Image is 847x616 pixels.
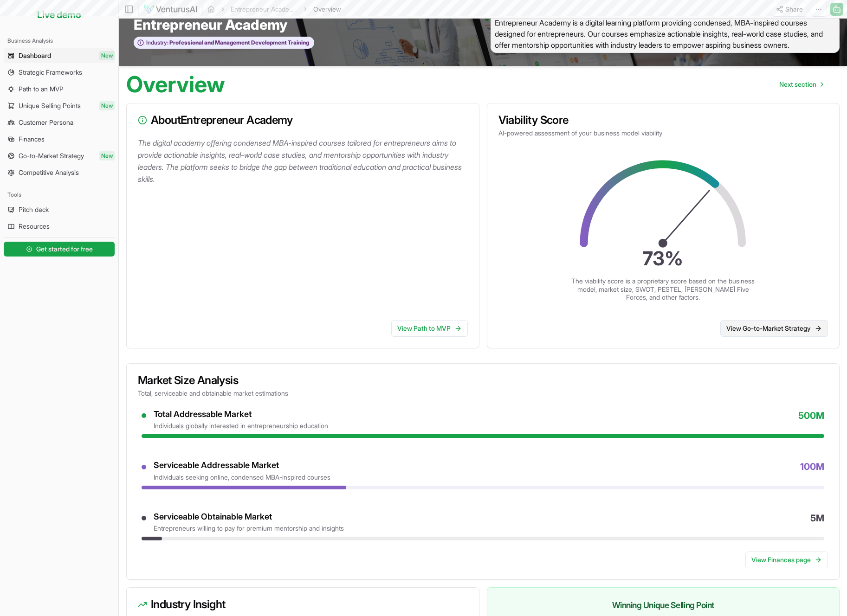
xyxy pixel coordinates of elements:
[810,512,824,533] span: 5M
[19,101,81,110] span: Unique Selling Points
[4,165,115,180] a: Competitive Analysis
[745,552,828,568] a: View Finances page
[19,84,64,94] span: Path to an MVP
[19,151,84,160] span: Go-to-Market Strategy
[154,421,328,430] div: individuals globally interested in entrepreneurship education
[126,73,225,96] h1: Overview
[138,115,468,126] h3: About Entrepreneur Academy
[134,16,287,33] span: Entrepreneur Academy
[154,473,330,482] div: individuals seeking online, condensed MBA-inspired courses
[4,132,115,147] a: Finances
[491,15,840,53] span: Entrepreneur Academy is a digital learning platform providing condensed, MBA-inspired courses des...
[4,98,115,113] a: Unique Selling PointsNew
[4,48,115,63] a: DashboardNew
[154,512,344,522] div: Serviceable Obtainable Market
[138,599,468,610] h3: Industry Insight
[720,320,828,337] a: View Go-to-Market Strategy
[154,409,328,420] div: Total Addressable Market
[146,39,168,46] span: Industry:
[168,39,309,46] span: Professional and Management Development Training
[498,128,828,138] p: AI-powered assessment of your business model viability
[798,409,824,431] span: 500M
[134,37,314,49] button: Industry:Professional and Management Development Training
[4,82,115,96] a: Path to an MVP
[99,101,115,110] span: New
[4,65,115,80] a: Strategic Frameworks
[4,242,115,257] button: Get started for free
[138,137,472,185] p: The digital academy offering condensed MBA-inspired courses tailored for entrepreneurs aims to pr...
[800,460,824,482] span: 100M
[36,244,93,254] span: Get started for free
[391,320,468,337] a: View Path to MVP
[4,115,115,130] a: Customer Persona
[99,151,115,160] span: New
[4,219,115,234] a: Resources
[138,375,828,386] h3: Market Size Analysis
[779,80,816,89] span: Next section
[138,389,828,398] p: Total, serviceable and obtainable market estimations
[19,222,50,231] span: Resources
[4,33,115,48] div: Business Analysis
[19,168,79,177] span: Competitive Analysis
[99,51,115,60] span: New
[154,460,330,471] div: Serviceable Addressable Market
[643,247,684,270] text: 73 %
[570,277,756,302] p: The viability score is a proprietary score based on the business model, market size, SWOT, PESTEL...
[154,524,344,533] div: entrepreneurs willing to pay for premium mentorship and insights
[19,118,73,127] span: Customer Persona
[498,115,828,126] h3: Viability Score
[19,205,49,214] span: Pitch deck
[498,599,828,612] h3: Winning Unique Selling Point
[4,202,115,217] a: Pitch deck
[19,68,82,77] span: Strategic Frameworks
[19,135,45,144] span: Finances
[4,187,115,202] div: Tools
[4,240,115,258] a: Get started for free
[772,75,830,94] a: Go to next page
[772,75,830,94] nav: pagination
[19,51,51,60] span: Dashboard
[4,148,115,163] a: Go-to-Market StrategyNew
